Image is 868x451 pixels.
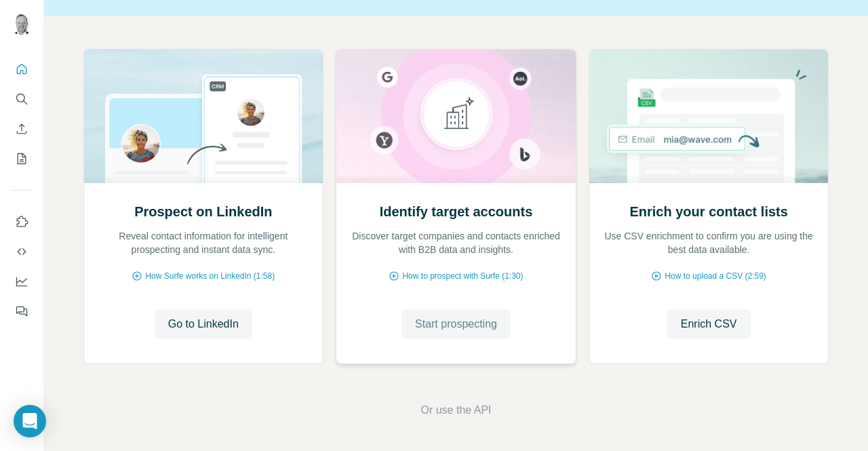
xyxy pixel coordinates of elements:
[11,299,33,323] button: Feedback
[11,146,33,171] button: My lists
[589,50,829,183] img: Enrich your contact lists
[336,50,576,183] img: Identify target accounts
[11,14,33,35] img: Avatar
[11,239,33,264] button: Use Surfe API
[134,202,272,221] h2: Prospect on LinkedIn
[380,202,533,221] h2: Identify target accounts
[401,309,511,339] button: Start prospecting
[14,405,46,437] div: Open Intercom Messenger
[11,57,33,81] button: Quick start
[350,229,562,256] p: Discover target companies and contacts enriched with B2B data and insights.
[665,270,766,282] span: How to upload a CSV (2:59)
[155,309,252,339] button: Go to LinkedIn
[420,402,491,418] button: Or use the API
[629,202,787,221] h2: Enrich your contact lists
[11,87,33,111] button: Search
[11,269,33,294] button: Dashboard
[415,316,497,332] span: Start prospecting
[83,50,324,183] img: Prospect on LinkedIn
[603,229,815,256] p: Use CSV enrichment to confirm you are using the best data available.
[168,316,239,332] span: Go to LinkedIn
[145,270,275,282] span: How Surfe works on LinkedIn (1:58)
[11,117,33,141] button: Enrich CSV
[402,270,523,282] span: How to prospect with Surfe (1:30)
[681,316,737,332] span: Enrich CSV
[667,309,751,339] button: Enrich CSV
[11,210,33,234] button: Use Surfe on LinkedIn
[98,229,310,256] p: Reveal contact information for intelligent prospecting and instant data sync.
